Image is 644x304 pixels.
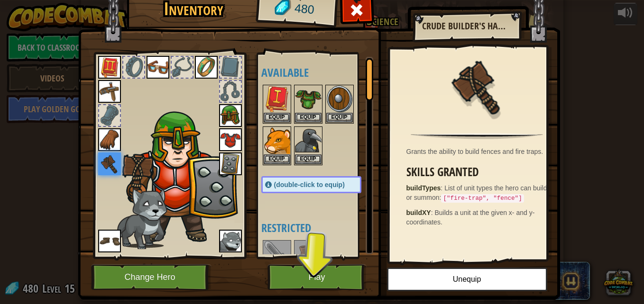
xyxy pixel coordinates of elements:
button: Unequip [387,268,547,291]
button: Equip [264,113,290,123]
img: portrait.png [219,104,242,127]
img: portrait.png [295,127,322,154]
img: portrait.png [295,241,322,268]
button: Change Hero [91,264,212,290]
img: portrait.png [98,80,121,103]
img: portrait.png [264,127,290,154]
strong: buildXY [406,209,431,216]
h4: Available [261,66,380,79]
img: portrait.png [98,56,121,79]
h2: Crude Builder's Hammer [422,21,511,31]
img: portrait.png [147,56,169,79]
span: List of unit types the hero can build or summon: [406,184,547,201]
img: wolf-pup-paper-doll.png [114,188,167,249]
img: portrait.png [195,56,218,79]
span: Builds a unit at the given x- and y-coordinates. [406,209,535,226]
img: portrait.png [326,86,353,112]
img: male.png [122,107,238,245]
strong: buildTypes [406,184,441,192]
h4: Restricted [261,222,380,234]
button: Equip [295,154,322,164]
div: Grants the ability to build fences and fire traps. [406,147,552,156]
h3: Skills Granted [406,166,552,179]
button: Equip [295,113,322,123]
img: portrait.png [98,230,121,252]
span: : [431,209,435,216]
img: portrait.png [219,128,242,151]
img: portrait.png [98,128,121,151]
span: (double-click to equip) [274,181,345,188]
img: portrait.png [446,55,508,117]
span: : [441,184,444,192]
code: ["fire-trap", "fence"] [441,194,524,203]
img: portrait.png [219,230,242,252]
img: hr.png [411,133,543,139]
img: portrait.png [295,86,322,112]
img: portrait.png [264,241,290,268]
button: Equip [264,154,290,164]
button: Equip [326,113,353,123]
button: Play [267,264,367,290]
img: portrait.png [219,152,242,175]
img: portrait.png [264,86,290,112]
img: portrait.png [98,152,121,175]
